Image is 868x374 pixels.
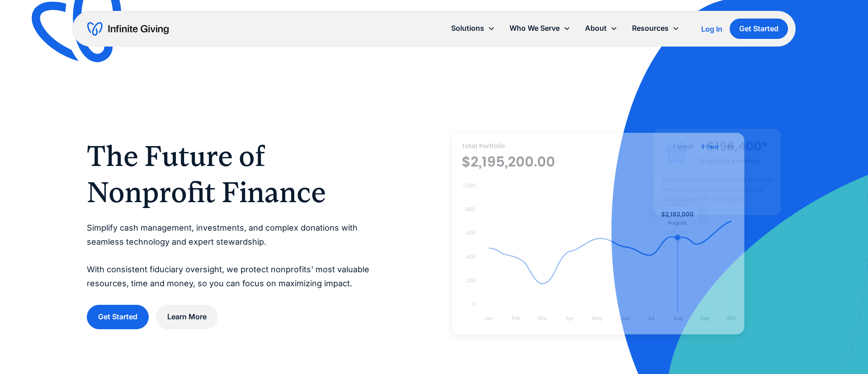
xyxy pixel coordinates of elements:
[444,19,502,38] div: Solutions
[87,221,379,290] p: Simplify cash management, investments, and complex donations with seamless technology and expert ...
[701,25,722,33] div: Log In
[87,22,169,36] a: home
[578,19,625,38] div: About
[730,19,788,39] a: Get Started
[502,19,578,38] div: Who We Serve
[87,305,149,329] a: Get Started
[451,22,484,34] div: Solutions
[87,138,379,210] h1: The Future of Nonprofit Finance
[585,22,607,34] div: About
[156,305,218,329] a: Learn More
[701,24,722,34] a: Log In
[625,19,687,38] div: Resources
[632,22,669,34] div: Resources
[509,22,560,34] div: Who We Serve
[452,133,745,335] img: nonprofit donation platform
